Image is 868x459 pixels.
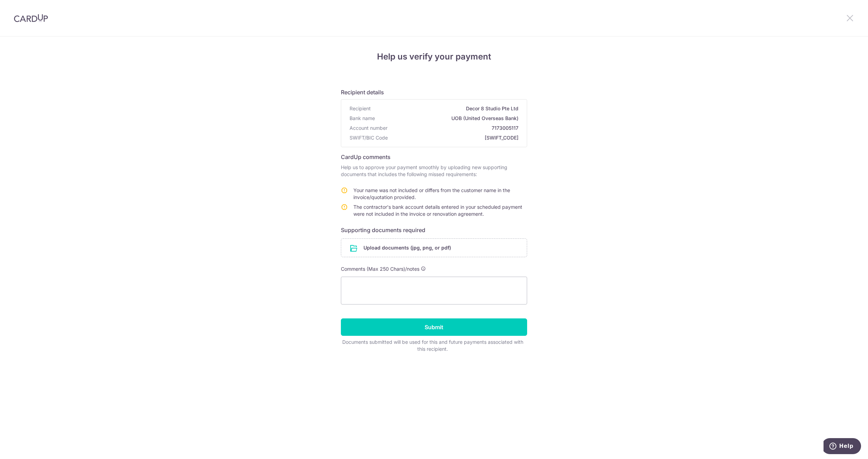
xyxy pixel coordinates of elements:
span: UOB (United Overseas Bank) [378,115,518,122]
span: [SWIFT_CODE] [391,134,518,141]
img: CardUp [14,14,48,22]
iframe: Opens a widget where you can find more information [824,438,861,456]
h4: Help us verify your payment [341,50,527,63]
span: Decor 8 Studio Pte Ltd [374,105,518,112]
span: SWIFT/BIC Code [350,134,388,141]
div: Upload documents (jpg, png, or pdf) [341,238,527,257]
span: Recipient [350,105,371,112]
input: Submit [341,318,527,336]
span: 7173005117 [390,125,518,132]
p: Help us to approve your payment smoothly by uploading new supporting documents that includes the ... [341,164,527,178]
h6: Supporting documents required [341,226,527,234]
div: Documents submitted will be used for this and future payments associated with this recipient. [341,339,524,353]
span: Account number [350,125,387,132]
span: The contractor's bank account details entered in your scheduled payment were not included in the ... [353,204,522,217]
span: Comments (Max 250 Chars)/notes [341,266,419,272]
span: Your name was not included or differs from the customer name in the invoice/quotation provided. [353,187,510,200]
span: Bank name [350,115,375,122]
h6: CardUp comments [341,153,527,161]
h6: Recipient details [341,88,527,96]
